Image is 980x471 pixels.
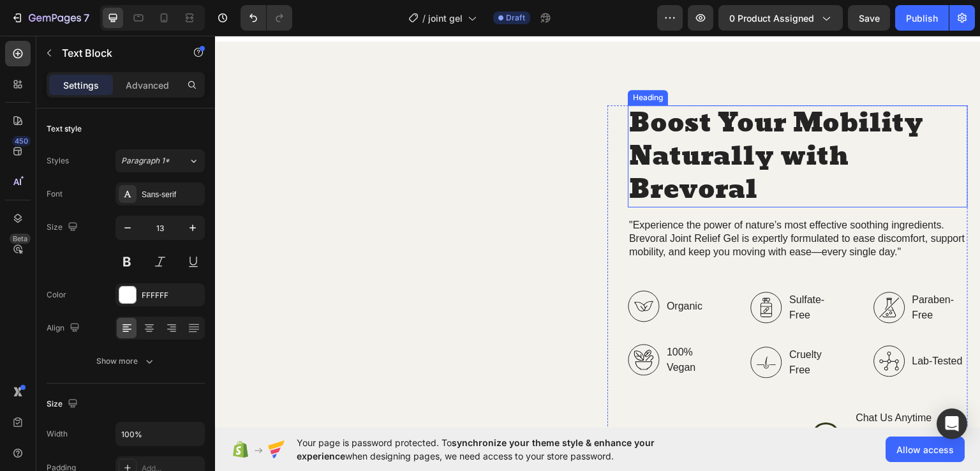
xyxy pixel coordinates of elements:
div: Open Intercom Messenger [937,408,967,439]
div: Size [47,396,80,413]
button: Allow access [886,437,965,462]
p: Sulfate-Free [574,257,628,287]
span: 0 product assigned [729,11,814,25]
span: Allow access [896,443,954,456]
div: Sans-serif [142,189,202,200]
button: Buy It Now [413,383,568,414]
button: 0 product assigned [718,5,843,31]
button: Save [848,5,890,31]
input: Auto [116,422,204,445]
div: FFFFFF [142,290,202,301]
p: Settings [63,78,99,92]
div: 450 [12,136,31,146]
div: Undo/Redo [241,5,292,31]
p: Organic [452,263,505,278]
div: Styles [47,155,69,167]
p: Paraben-Free [697,257,751,287]
button: Show more [47,350,205,373]
iframe: Design area [215,36,980,428]
span: / [422,11,426,25]
div: Size [47,219,80,236]
p: Lab-Tested [697,318,751,333]
p: Chat Us Anytime [641,376,752,389]
div: Publish [906,11,938,25]
div: Beta [10,234,31,244]
div: Align [47,320,82,337]
div: Text style [47,123,82,135]
button: 7 [5,5,95,31]
div: Width [47,428,68,440]
div: Buy It Now [464,392,517,405]
span: joint gel [428,11,463,25]
span: Paragraph 1* [121,155,170,167]
div: Font [47,188,63,200]
h2: Boost Your Mobility Naturally with Brevoral [413,70,753,172]
p: "Experience the power of nature’s most effective soothing ingredients. Brevoral Joint Relief Gel ... [414,183,752,223]
div: Show more [96,355,156,368]
div: Heading [415,56,450,68]
p: Text Block [62,45,170,61]
p: Cruelty Free [574,311,628,342]
p: 7 [84,10,89,26]
span: synchronize your theme style & enhance your experience [297,437,655,461]
span: Your page is password protected. To when designing pages, we need access to your store password. [297,436,704,463]
button: Publish [895,5,949,31]
p: 100% Vegan [452,309,505,340]
p: Advanced [126,78,169,92]
div: Color [47,289,66,301]
button: Paragraph 1* [115,149,205,172]
span: Draft [506,12,525,24]
span: Save [859,13,880,24]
